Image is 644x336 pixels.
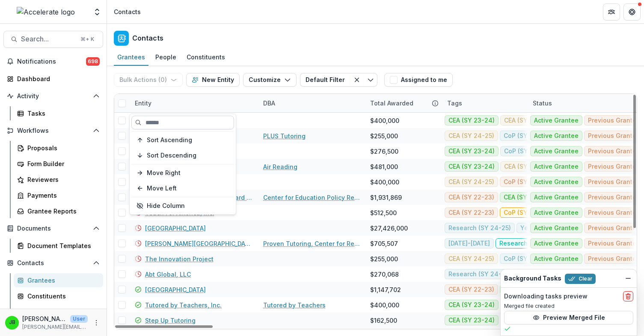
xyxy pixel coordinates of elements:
span: Previous Grantee [588,194,640,201]
div: Tags [442,94,528,112]
span: CoP (SY 24-25) [504,178,550,186]
span: Documents [17,225,89,232]
span: Search... [21,35,75,43]
div: $400,000 [370,116,399,125]
div: $162,500 [370,316,397,325]
a: Communications [14,305,103,319]
h2: Contacts [132,34,163,42]
span: 698 [86,57,100,66]
span: CoP (SY 22-23) [504,132,550,140]
button: Open entity switcher [91,3,103,20]
a: Proven Tutoring, Center for Research & Reform in Education (CRRE) [263,239,360,248]
span: Research [499,240,528,247]
button: Hide Column [131,199,234,213]
span: [DATE]-[DATE] [448,240,490,247]
div: Form Builder [27,159,96,168]
button: Move Right [131,166,234,180]
div: $27,426,000 [370,224,408,233]
span: CEA (SY 24-25) [504,163,550,170]
span: CEA (SY 24-25) [504,117,550,124]
button: Move Left [131,181,234,195]
p: [PERSON_NAME] [22,314,67,323]
button: Toggle menu [364,73,377,87]
button: New Entity [186,73,240,87]
span: Active Grantee [534,194,579,201]
span: Active Grantee [534,225,579,232]
button: Open Contacts [3,256,103,270]
div: Proposals [27,143,96,152]
span: CEA (SY 24-25) [448,178,494,186]
a: Abt Global, LLC [145,270,191,279]
span: CEA (SY 24-25) [448,255,494,263]
div: $705,507 [370,239,398,248]
a: Form Builder [14,157,103,171]
div: Status [528,94,635,112]
a: Tutored by Teachers [263,301,326,310]
div: DBA [258,99,280,108]
span: Sort Descending [147,152,196,159]
span: Workflows [17,127,89,134]
div: Status [528,99,557,108]
button: delete [623,291,633,301]
div: $1,931,869 [370,193,402,202]
button: Sort Descending [131,149,234,162]
div: $255,000 [370,254,398,263]
div: Total Awarded [365,94,442,112]
a: PLUS Tutoring [263,131,306,140]
div: $276,500 [370,147,398,156]
button: More [91,318,101,328]
a: Document Templates [14,239,103,253]
div: ⌘ + K [79,35,96,44]
img: Accelerate logo [17,7,75,17]
a: Constituents [14,289,103,303]
span: Research (SY 24-25) [448,271,511,278]
button: Bulk Actions (0) [114,73,183,87]
span: CEA (SY 23-24) [448,301,495,309]
span: Active Grantee [534,163,579,170]
button: Search... [3,31,103,48]
div: $400,000 [370,178,399,187]
span: Sort Ascending [147,137,192,144]
h2: Downloading tasks preview [504,293,588,300]
div: Tags [442,99,467,108]
span: Active Grantee [534,209,579,216]
div: Jennifer Bronson [9,320,15,325]
span: Active Grantee [534,117,579,124]
div: Tasks [27,109,96,118]
button: Customize [243,73,297,87]
a: Air Reading [263,162,297,171]
button: Sort Ascending [131,133,234,147]
a: Tutored by Teachers, Inc. [145,301,222,310]
span: Active Grantee [534,255,579,263]
a: [GEOGRAPHIC_DATA] [145,224,206,233]
span: CEA (SY 23-24) [448,317,495,324]
button: Partners [603,3,620,20]
div: Entity [130,94,258,112]
p: [PERSON_NAME][EMAIL_ADDRESS][PERSON_NAME][DOMAIN_NAME] [22,323,88,331]
div: Grantee Reports [27,207,96,216]
div: DBA [258,94,365,112]
span: CEA (SY 22-23) [448,194,494,201]
a: Tasks [14,106,103,120]
div: Entity [130,99,157,108]
button: Notifications698 [3,55,103,68]
span: Year 1 (SY 21-22) [520,225,571,232]
button: Default Filter [300,73,350,87]
div: $270,068 [370,270,399,279]
button: Preview Merged File [504,311,633,324]
div: Grantees [114,51,148,63]
span: CEA (SY 23-24) [448,148,495,155]
span: Research (SY 24-25) [448,225,511,232]
div: Document Templates [27,241,96,250]
a: Constituents [183,49,229,66]
span: Previous Grantee [588,225,640,232]
span: Previous Grantee [588,240,640,247]
p: Merged file created [504,302,633,310]
span: Previous Grantee [588,255,640,263]
a: People [152,49,180,66]
div: $400,000 [370,301,399,310]
div: Communications [27,307,96,316]
span: Contacts [17,260,89,267]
